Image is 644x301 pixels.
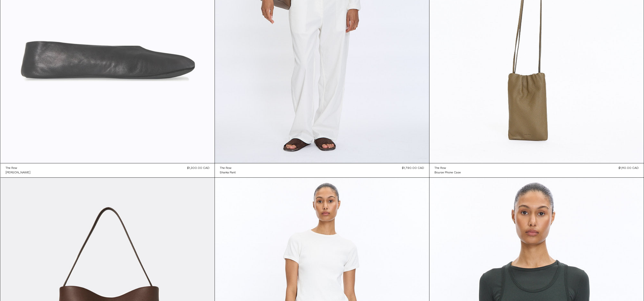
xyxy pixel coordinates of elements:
div: Sharka Pant [220,171,236,175]
div: The Row [220,166,231,170]
div: The Row [6,166,17,170]
div: Bourse Phone Case [434,171,461,175]
a: Bourse Phone Case [434,170,461,175]
div: $1,300.00 CAD [187,166,210,170]
a: [PERSON_NAME] [6,170,30,175]
a: The Row [434,166,461,170]
a: The Row [220,166,236,170]
div: $1,790.00 CAD [402,166,424,170]
div: The Row [434,166,446,170]
a: Sharka Pant [220,170,236,175]
a: The Row [6,166,30,170]
div: $1,110.00 CAD [619,166,639,170]
div: [PERSON_NAME] [6,171,30,175]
